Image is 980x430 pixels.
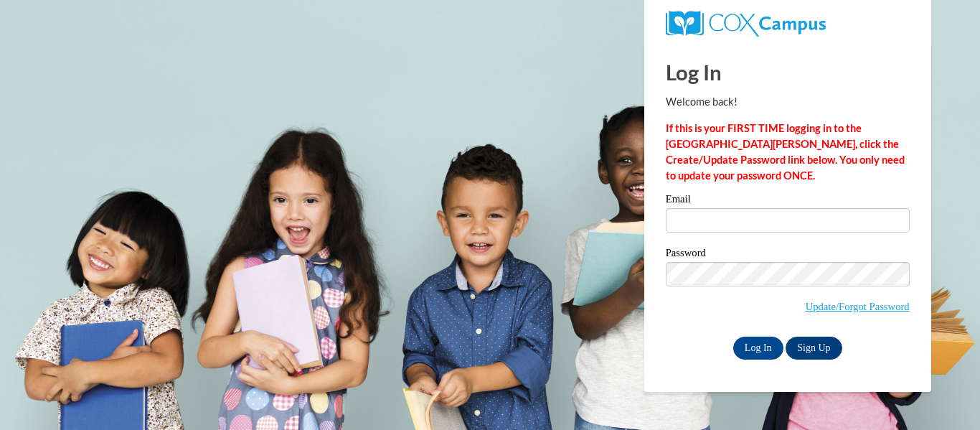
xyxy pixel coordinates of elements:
[733,337,783,360] input: Log In
[666,94,910,110] p: Welcome back!
[666,11,826,37] img: COX Campus
[666,194,910,208] label: Email
[666,57,910,87] h1: Log In
[786,337,842,360] a: Sign Up
[666,17,826,29] a: COX Campus
[806,301,910,312] a: Update/Forgot Password
[666,122,905,182] strong: If this is your FIRST TIME logging in to the [GEOGRAPHIC_DATA][PERSON_NAME], click the Create/Upd...
[666,248,910,262] label: Password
